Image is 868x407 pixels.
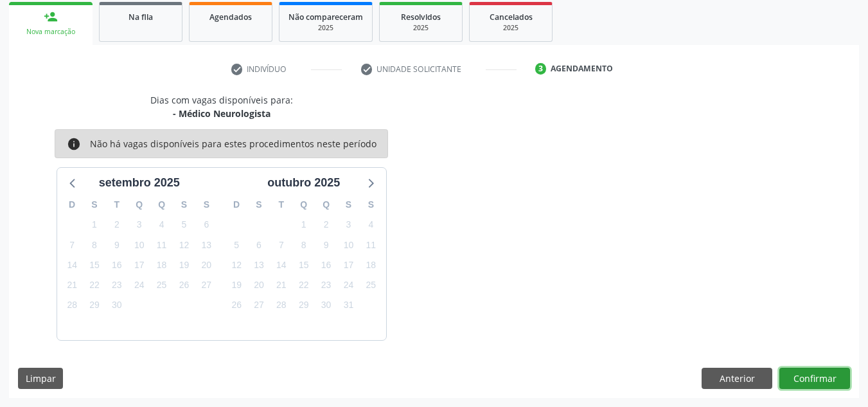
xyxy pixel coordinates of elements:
span: Na fila [128,12,153,23]
span: terça-feira, 9 de setembro de 2025 [108,236,126,254]
span: domingo, 28 de setembro de 2025 [63,296,81,314]
div: T [105,195,128,215]
span: sexta-feira, 24 de outubro de 2025 [339,276,357,294]
span: segunda-feira, 22 de setembro de 2025 [85,276,103,294]
span: segunda-feira, 20 de outubro de 2025 [250,276,268,294]
span: sexta-feira, 5 de setembro de 2025 [175,216,193,234]
span: quarta-feira, 22 de outubro de 2025 [295,276,313,294]
span: quarta-feira, 8 de outubro de 2025 [295,236,313,254]
span: Resolvidos [401,12,441,23]
span: quarta-feira, 3 de setembro de 2025 [130,216,148,234]
span: sexta-feira, 12 de setembro de 2025 [175,236,193,254]
span: sexta-feira, 17 de outubro de 2025 [339,256,357,274]
span: quinta-feira, 23 de outubro de 2025 [317,276,335,294]
span: terça-feira, 23 de setembro de 2025 [108,276,126,294]
div: S [248,195,270,215]
div: Agendamento [551,63,613,75]
span: terça-feira, 2 de setembro de 2025 [108,216,126,234]
span: Não compareceram [288,12,363,23]
div: S [195,195,218,215]
span: terça-feira, 14 de outubro de 2025 [272,256,290,274]
div: Q [150,195,173,215]
div: T [270,195,292,215]
span: quinta-feira, 16 de outubro de 2025 [317,256,335,274]
div: outubro 2025 [262,174,345,192]
span: segunda-feira, 27 de outubro de 2025 [250,296,268,314]
span: domingo, 21 de setembro de 2025 [63,276,81,294]
button: Anterior [702,368,772,390]
div: Q [315,195,337,215]
span: quarta-feira, 10 de setembro de 2025 [130,236,148,254]
span: sábado, 27 de setembro de 2025 [197,276,215,294]
span: sexta-feira, 3 de outubro de 2025 [339,216,357,234]
span: quinta-feira, 30 de outubro de 2025 [317,296,335,314]
span: quinta-feira, 9 de outubro de 2025 [317,236,335,254]
div: 2025 [389,23,453,33]
span: domingo, 12 de outubro de 2025 [227,256,245,274]
span: domingo, 7 de setembro de 2025 [63,236,81,254]
div: S [173,195,195,215]
div: Nova marcação [18,27,84,37]
span: domingo, 19 de outubro de 2025 [227,276,245,294]
span: segunda-feira, 29 de setembro de 2025 [85,296,103,314]
div: setembro 2025 [94,174,185,192]
div: 3 [535,63,547,75]
div: 2025 [288,23,363,33]
span: terça-feira, 30 de setembro de 2025 [108,296,126,314]
span: segunda-feira, 1 de setembro de 2025 [85,216,103,234]
span: segunda-feira, 13 de outubro de 2025 [250,256,268,274]
span: quinta-feira, 4 de setembro de 2025 [153,216,171,234]
span: quarta-feira, 17 de setembro de 2025 [130,256,148,274]
span: quarta-feira, 29 de outubro de 2025 [295,296,313,314]
span: sábado, 11 de outubro de 2025 [362,236,380,254]
div: Q [292,195,315,215]
div: S [360,195,382,215]
i: info [67,137,81,151]
span: sábado, 18 de outubro de 2025 [362,256,380,274]
div: S [337,195,360,215]
span: quarta-feira, 24 de setembro de 2025 [130,276,148,294]
div: person_add [44,10,58,24]
span: quarta-feira, 1 de outubro de 2025 [295,216,313,234]
span: quinta-feira, 25 de setembro de 2025 [153,276,171,294]
span: sábado, 25 de outubro de 2025 [362,276,380,294]
span: segunda-feira, 15 de setembro de 2025 [85,256,103,274]
span: sábado, 13 de setembro de 2025 [197,236,215,254]
div: D [226,195,248,215]
span: terça-feira, 21 de outubro de 2025 [272,276,290,294]
span: domingo, 14 de setembro de 2025 [63,256,81,274]
div: Dias com vagas disponíveis para: [150,93,293,120]
span: segunda-feira, 6 de outubro de 2025 [250,236,268,254]
span: sexta-feira, 26 de setembro de 2025 [175,276,193,294]
span: Cancelados [490,12,533,23]
span: sexta-feira, 19 de setembro de 2025 [175,256,193,274]
span: quarta-feira, 15 de outubro de 2025 [295,256,313,274]
span: sexta-feira, 10 de outubro de 2025 [339,236,357,254]
span: domingo, 5 de outubro de 2025 [227,236,245,254]
div: - Médico Neurologista [150,107,293,120]
div: Não há vagas disponíveis para estes procedimentos neste período [90,137,376,151]
span: Agendados [209,12,252,23]
div: S [84,195,106,215]
span: terça-feira, 28 de outubro de 2025 [272,296,290,314]
span: sábado, 20 de setembro de 2025 [197,256,215,274]
span: sexta-feira, 31 de outubro de 2025 [339,296,357,314]
span: terça-feira, 16 de setembro de 2025 [108,256,126,274]
span: quinta-feira, 11 de setembro de 2025 [153,236,171,254]
div: 2025 [479,23,543,33]
span: terça-feira, 7 de outubro de 2025 [272,236,290,254]
span: sábado, 4 de outubro de 2025 [362,216,380,234]
span: quinta-feira, 2 de outubro de 2025 [317,216,335,234]
span: quinta-feira, 18 de setembro de 2025 [153,256,171,274]
div: Q [128,195,150,215]
span: domingo, 26 de outubro de 2025 [227,296,245,314]
button: Confirmar [779,368,850,390]
span: sábado, 6 de setembro de 2025 [197,216,215,234]
span: segunda-feira, 8 de setembro de 2025 [85,236,103,254]
div: D [61,195,84,215]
